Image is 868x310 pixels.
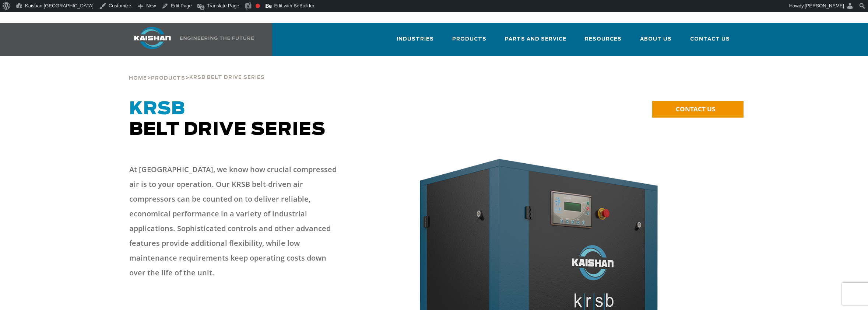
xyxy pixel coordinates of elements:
img: kaishan logo [125,27,180,49]
a: Resources [585,29,622,55]
a: Kaishan USA [125,23,255,56]
span: Products [151,76,185,81]
a: Home [129,74,147,81]
span: [PERSON_NAME] [805,3,844,8]
span: Contact Us [690,35,730,43]
span: krsb belt drive series [189,75,265,80]
a: Parts and Service [505,29,566,55]
span: KRSB [129,100,185,118]
span: Home [129,76,147,81]
a: Contact Us [690,29,730,55]
span: Parts and Service [505,35,566,43]
span: CONTACT US [676,105,715,113]
a: Industries [397,29,434,55]
span: Belt Drive Series [129,100,326,139]
div: Focus keyphrase not set [256,4,260,8]
span: Products [452,35,486,43]
span: About Us [640,35,672,43]
a: CONTACT US [652,101,744,118]
a: Products [452,29,486,55]
a: Products [151,74,185,81]
span: Resources [585,35,622,43]
a: About Us [640,29,672,55]
p: At [GEOGRAPHIC_DATA], we know how crucial compressed air is to your operation. Our KRSB belt-driv... [129,162,343,280]
img: Engineering the future [180,36,254,40]
span: Industries [397,35,434,43]
div: > > [129,56,265,84]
